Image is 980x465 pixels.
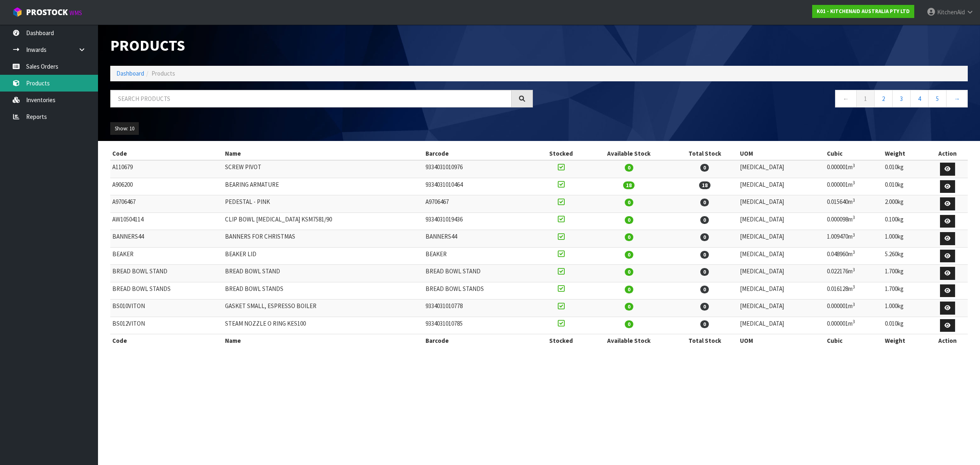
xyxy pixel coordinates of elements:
sup: 3 [853,249,855,255]
th: Barcode [423,147,536,160]
span: 0 [625,320,633,328]
th: Available Stock [586,334,671,347]
td: 1.000kg [883,300,927,317]
td: 9334031010976 [423,160,536,178]
a: 2 [874,90,893,107]
td: [MEDICAL_DATA] [738,300,825,317]
span: 18 [623,181,635,189]
span: 0 [625,303,633,311]
td: A110679 [110,160,223,178]
td: BREAD BOWL STAND [223,265,423,282]
td: GASKET SMALL, ESPRESSO BOILER [223,300,423,317]
td: 0.010kg [883,178,927,195]
td: AW10504114 [110,212,223,230]
td: BANNERS44 [423,230,536,248]
td: 0.000098m [825,212,883,230]
img: cube-alt.png [12,7,22,17]
th: Cubic [825,147,883,160]
td: 1.000kg [883,230,927,248]
span: 0 [625,199,633,206]
td: 0.015640m [825,195,883,213]
th: Weight [883,147,927,160]
span: 0 [700,164,709,172]
sup: 3 [853,284,855,290]
th: Name [223,334,423,347]
td: 9334031010464 [423,178,536,195]
td: BREAD BOWL STAND [423,265,536,282]
td: [MEDICAL_DATA] [738,282,825,300]
span: 0 [700,320,709,328]
td: 9334031010785 [423,317,536,334]
th: Name [223,147,423,160]
th: Cubic [825,334,883,347]
span: 0 [625,216,633,224]
span: 0 [700,233,709,241]
td: BS010VITON [110,300,223,317]
a: Dashboard [116,69,144,77]
th: Barcode [423,334,536,347]
td: STEAM NOZZLE O RING KES100 [223,317,423,334]
th: Total Stock [672,334,738,347]
span: 0 [625,233,633,241]
td: 0.010kg [883,317,927,334]
sup: 3 [853,267,855,273]
td: 0.000001m [825,160,883,178]
span: 0 [700,251,709,259]
td: BREAD BOWL STANDS [423,282,536,300]
span: 18 [699,181,710,189]
td: BREAD BOWL STANDS [110,282,223,300]
td: 0.048960m [825,247,883,265]
td: 0.010kg [883,160,927,178]
a: ← [835,90,857,107]
td: PEDESTAL - PINK [223,195,423,213]
td: 5.260kg [883,247,927,265]
th: Available Stock [586,147,671,160]
th: Code [110,147,223,160]
td: A906200 [110,178,223,195]
span: 0 [700,286,709,293]
sup: 3 [853,302,855,307]
span: 0 [625,268,633,276]
th: Stocked [536,334,586,347]
td: [MEDICAL_DATA] [738,160,825,178]
th: UOM [738,147,825,160]
th: Total Stock [672,147,738,160]
small: WMS [69,9,82,17]
th: UOM [738,334,825,347]
td: A9706467 [423,195,536,213]
span: 0 [625,251,633,259]
td: BEAKER LID [223,247,423,265]
th: Action [927,334,968,347]
td: SCREW PIVOT [223,160,423,178]
td: 0.000001m [825,317,883,334]
td: BS012VITON [110,317,223,334]
td: CLIP BOWL [MEDICAL_DATA] KSM7581/90 [223,212,423,230]
td: [MEDICAL_DATA] [738,317,825,334]
sup: 3 [853,215,855,220]
td: BANNERS44 [110,230,223,248]
span: ProStock [26,7,68,18]
nav: Page navigation [545,90,968,110]
th: Action [927,147,968,160]
span: 0 [700,216,709,224]
sup: 3 [853,197,855,203]
td: 0.100kg [883,212,927,230]
td: [MEDICAL_DATA] [738,212,825,230]
td: [MEDICAL_DATA] [738,265,825,282]
span: 0 [700,268,709,276]
a: 4 [910,90,929,107]
td: 0.016128m [825,282,883,300]
span: 0 [700,303,709,311]
a: 1 [856,90,875,107]
td: 1.700kg [883,282,927,300]
sup: 3 [853,180,855,186]
td: BEAKER [110,247,223,265]
td: 0.000001m [825,300,883,317]
td: A9706467 [110,195,223,213]
sup: 3 [853,319,855,324]
td: [MEDICAL_DATA] [738,230,825,248]
th: Stocked [536,147,586,160]
td: 9334031010778 [423,300,536,317]
td: [MEDICAL_DATA] [738,178,825,195]
td: 9334031019436 [423,212,536,230]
